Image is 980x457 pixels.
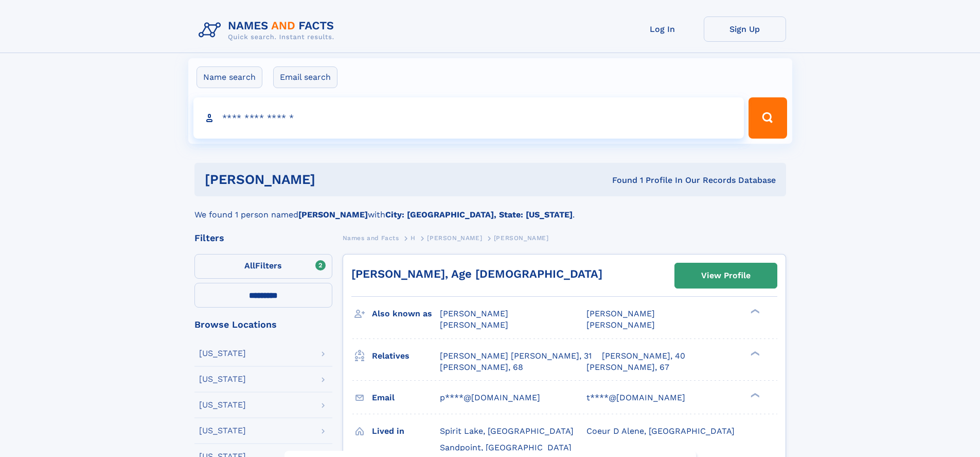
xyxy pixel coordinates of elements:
span: [PERSON_NAME] [494,234,549,242]
a: [PERSON_NAME], Age [DEMOGRAPHIC_DATA] [351,267,602,280]
div: Browse Locations [194,320,332,329]
a: View Profile [675,263,777,288]
b: [PERSON_NAME] [298,210,368,219]
span: [PERSON_NAME] [586,320,655,330]
div: We found 1 person named with . [194,196,786,221]
label: Filters [194,254,332,279]
a: [PERSON_NAME], 67 [586,362,669,373]
h3: Lived in [372,422,440,440]
span: [PERSON_NAME] [440,309,508,318]
span: Sandpoint, [GEOGRAPHIC_DATA] [440,443,572,452]
div: [US_STATE] [199,401,246,409]
h3: Email [372,389,440,407]
a: Sign Up [704,16,786,42]
div: View Profile [701,264,751,287]
div: [US_STATE] [199,375,246,383]
label: Name search [197,66,262,88]
a: [PERSON_NAME], 40 [602,350,685,362]
h3: Also known as [372,305,440,323]
div: Found 1 Profile In Our Records Database [464,175,776,186]
label: Email search [273,66,337,88]
b: City: [GEOGRAPHIC_DATA], State: [US_STATE] [385,210,573,219]
a: Log In [621,16,704,42]
span: All [244,261,255,270]
img: Logo Names and Facts [194,16,343,44]
div: [US_STATE] [199,349,246,358]
div: Filters [194,233,332,243]
a: H [411,231,416,244]
button: Search Button [749,97,787,139]
div: ❯ [748,308,760,315]
span: [PERSON_NAME] [440,320,508,330]
a: [PERSON_NAME] [PERSON_NAME], 31 [440,350,592,362]
span: Coeur D Alene, [GEOGRAPHIC_DATA] [586,426,735,436]
span: [PERSON_NAME] [427,234,482,242]
span: [PERSON_NAME] [586,309,655,318]
div: [US_STATE] [199,427,246,435]
input: search input [193,97,744,139]
span: H [411,234,416,242]
span: Spirit Lake, [GEOGRAPHIC_DATA] [440,426,574,436]
a: [PERSON_NAME] [427,231,482,244]
a: [PERSON_NAME], 68 [440,362,523,373]
a: Names and Facts [343,231,399,244]
div: ❯ [748,350,760,357]
h1: [PERSON_NAME] [205,173,464,186]
div: ❯ [748,392,760,398]
h3: Relatives [372,347,440,365]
